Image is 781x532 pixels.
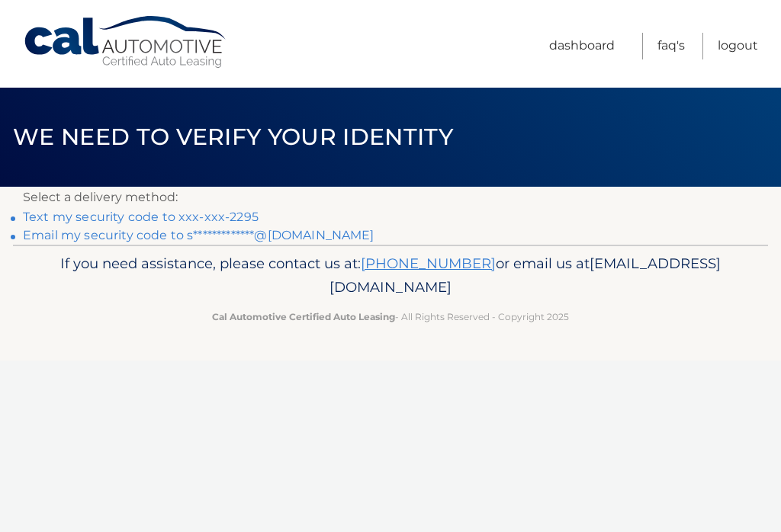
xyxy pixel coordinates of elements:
span: We need to verify your identity [13,123,453,151]
p: If you need assistance, please contact us at: or email us at [36,252,745,300]
a: Dashboard [549,33,615,59]
p: Select a delivery method: [23,187,758,208]
p: - All Rights Reserved - Copyright 2025 [36,309,745,325]
a: FAQ's [657,33,685,59]
a: Logout [718,33,758,59]
a: Text my security code to xxx-xxx-2295 [23,210,259,224]
strong: Cal Automotive Certified Auto Leasing [212,311,395,322]
a: Cal Automotive [23,15,229,69]
a: [PHONE_NUMBER] [361,255,496,272]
